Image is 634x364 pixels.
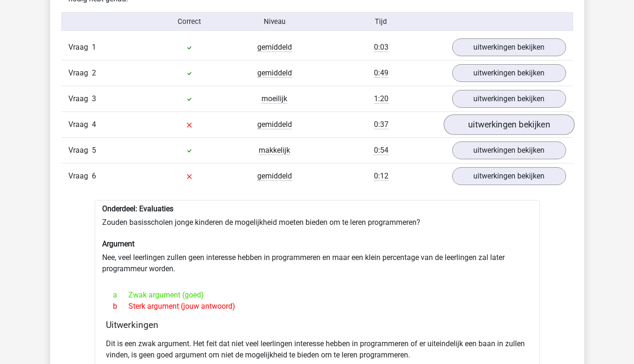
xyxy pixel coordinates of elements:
a: uitwerkingen bekijken [452,90,566,108]
span: gemiddeld [257,171,292,181]
a: uitwerkingen bekijken [443,114,574,135]
span: Vraag [68,119,92,130]
span: 0:49 [374,68,388,78]
h6: Argument [102,239,532,248]
h4: Uitwerkingen [106,319,529,330]
span: 2 [92,68,96,77]
span: 0:37 [374,120,388,129]
span: b [113,301,128,312]
span: 0:12 [374,171,388,181]
span: Vraag [68,171,92,182]
span: gemiddeld [257,68,292,78]
div: Correct [147,16,232,27]
a: uitwerkingen bekijken [452,141,566,159]
span: Vraag [68,67,92,79]
span: Vraag [68,145,92,156]
span: Vraag [68,42,92,53]
div: Zwak argument (goed) [106,290,529,301]
span: 1:20 [374,94,388,104]
span: 5 [92,146,96,155]
a: uitwerkingen bekijken [452,38,566,56]
span: a [113,290,128,301]
div: Sterk argument (jouw antwoord) [106,301,529,312]
span: 0:54 [374,146,388,155]
a: uitwerkingen bekijken [452,64,566,82]
span: makkelijk [259,146,290,155]
span: gemiddeld [257,120,292,129]
div: Tijd [317,16,445,27]
span: 3 [92,94,96,103]
span: 6 [92,171,96,180]
span: Vraag [68,93,92,104]
p: Dit is een zwak argument. Het feit dat niet veel leerlingen interesse hebben in programmeren of e... [106,338,529,361]
span: moeilijk [261,94,287,104]
span: 1 [92,43,96,52]
a: uitwerkingen bekijken [452,167,566,185]
div: Niveau [232,16,317,27]
span: gemiddeld [257,43,292,52]
h6: Onderdeel: Evaluaties [102,204,532,213]
span: 0:03 [374,43,388,52]
span: 4 [92,120,96,129]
